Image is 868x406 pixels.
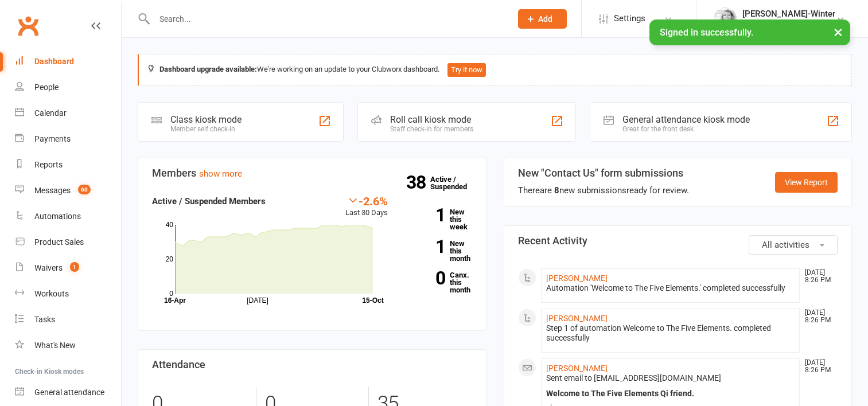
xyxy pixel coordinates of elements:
[34,388,104,397] div: General attendance
[546,373,721,382] span: Sent email to [EMAIL_ADDRESS][DOMAIN_NAME]
[34,289,69,298] div: Workouts
[828,19,848,44] button: ×
[554,185,559,196] strong: 8
[405,238,445,255] strong: 1
[762,240,809,250] span: All activities
[15,307,121,333] a: Tasks
[518,9,567,29] button: Add
[34,186,71,195] div: Messages
[15,126,121,152] a: Payments
[799,359,837,374] time: [DATE] 8:26 PM
[34,160,63,169] div: Reports
[775,172,838,193] a: View Report
[538,14,552,24] span: Add
[518,167,689,179] h3: New "Contact Us" form submissions
[518,235,838,247] h3: Recent Activity
[34,341,76,350] div: What's New
[15,333,121,358] a: What's New
[345,194,388,219] div: Last 30 Days
[14,11,42,40] a: Clubworx
[70,262,79,272] span: 1
[714,7,737,30] img: thumb_image1671871869.png
[405,208,472,231] a: 1New this week
[447,63,486,77] button: Try it now
[152,167,472,179] h3: Members
[15,255,121,281] a: Waivers 1
[742,19,835,29] div: The Five Elements
[546,283,795,293] div: Automation 'Welcome to The Five Elements.' completed successfully
[546,314,608,323] a: [PERSON_NAME]
[15,380,121,405] a: General attendance kiosk mode
[151,11,503,27] input: Search...
[546,364,608,373] a: [PERSON_NAME]
[518,184,689,197] div: There are new submissions ready for review.
[345,194,388,207] div: -2.6%
[15,204,121,229] a: Automations
[546,323,795,343] div: Step 1 of automation Welcome to The Five Elements. completed successfully
[799,309,837,324] time: [DATE] 8:26 PM
[199,169,242,179] a: show more
[660,27,753,38] span: Signed in successfully.
[622,114,750,125] div: General attendance kiosk mode
[34,315,55,324] div: Tasks
[34,108,67,118] div: Calendar
[799,269,837,284] time: [DATE] 8:26 PM
[34,134,71,143] div: Payments
[15,281,121,307] a: Workouts
[34,237,84,247] div: Product Sales
[430,167,481,199] a: 38Active / Suspended
[15,75,121,100] a: People
[34,212,81,221] div: Automations
[405,271,472,294] a: 0Canx. this month
[15,178,121,204] a: Messages 60
[390,125,473,133] div: Staff check-in for members
[34,57,74,66] div: Dashboard
[405,206,445,224] strong: 1
[15,49,121,75] a: Dashboard
[152,359,472,370] h3: Attendance
[170,114,242,125] div: Class kiosk mode
[406,174,430,191] strong: 38
[170,125,242,133] div: Member self check-in
[34,83,59,92] div: People
[15,100,121,126] a: Calendar
[614,6,645,32] span: Settings
[159,65,257,73] strong: Dashboard upgrade available:
[138,54,852,86] div: We're working on an update to your Clubworx dashboard.
[546,389,795,399] div: Welcome to The Five Elements Qi friend.
[546,274,608,283] a: [PERSON_NAME]
[78,185,91,194] span: 60
[405,240,472,262] a: 1New this month
[390,114,473,125] div: Roll call kiosk mode
[15,152,121,178] a: Reports
[34,263,63,272] div: Waivers
[152,196,266,206] strong: Active / Suspended Members
[622,125,750,133] div: Great for the front desk
[749,235,838,255] button: All activities
[405,270,445,287] strong: 0
[742,9,835,19] div: [PERSON_NAME]-Winter
[15,229,121,255] a: Product Sales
